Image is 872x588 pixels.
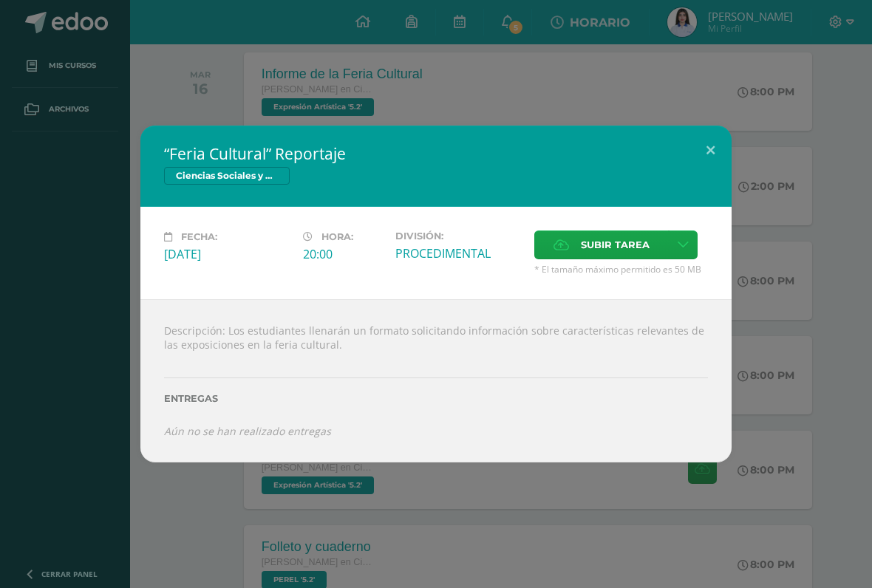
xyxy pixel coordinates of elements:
div: PROCEDIMENTAL [395,245,522,261]
label: División: [395,230,522,242]
div: [DATE] [164,246,291,262]
label: Entregas [164,393,708,404]
div: Descripción: Los estudiantes llenarán un formato solicitando información sobre características re... [140,299,732,462]
span: Subir tarea [581,231,650,259]
i: Aún no se han realizado entregas [164,424,331,438]
button: Close (Esc) [689,126,732,176]
span: * El tamaño máximo permitido es 50 MB [534,263,708,276]
span: Fecha: [181,231,217,242]
div: 20:00 [303,246,384,262]
h2: “Feria Cultural” Reportaje [164,143,708,164]
span: Hora: [321,231,353,242]
span: Ciencias Sociales y Formación Ciudadana 5 [164,167,290,185]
